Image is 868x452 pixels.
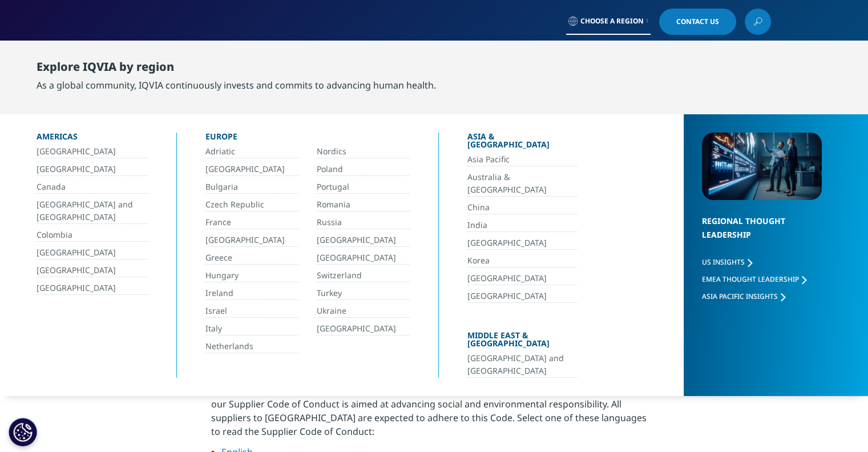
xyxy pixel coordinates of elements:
a: Portugal [317,181,410,194]
a: US Insights [702,257,752,267]
a: Colombia [37,229,148,242]
span: US Insights [702,257,745,267]
a: [GEOGRAPHIC_DATA] [205,234,298,247]
a: Poland [317,163,410,176]
a: China [467,201,577,214]
a: [GEOGRAPHIC_DATA] [37,145,148,158]
a: Ukraine [317,305,410,318]
a: Turkey [317,287,410,300]
a: Canada [37,181,148,194]
a: France [205,216,298,229]
div: Americas [37,133,148,145]
button: Cookies Settings [9,418,37,446]
a: Nordics [317,145,410,158]
a: Netherlands [205,340,298,353]
a: Hungary [205,269,298,282]
a: Adriatic [205,145,298,158]
a: [GEOGRAPHIC_DATA] and [GEOGRAPHIC_DATA] [37,198,148,224]
div: As a global community, IQVIA continuously invests and commits to advancing human health. [37,78,436,92]
div: Explore IQVIA by region [37,60,436,78]
a: [GEOGRAPHIC_DATA] [317,251,410,265]
a: Greece [205,251,298,265]
a: Australia & [GEOGRAPHIC_DATA] [467,171,577,197]
a: Italy [205,322,298,335]
div: Asia & [GEOGRAPHIC_DATA] [467,133,577,153]
a: Switzerland [317,269,410,282]
a: [GEOGRAPHIC_DATA] [317,234,410,247]
a: [GEOGRAPHIC_DATA] [37,264,148,277]
a: Korea [467,254,577,267]
a: Bulgaria [205,181,298,194]
a: [GEOGRAPHIC_DATA] [467,290,577,303]
a: Israel [205,305,298,318]
a: India [467,219,577,232]
a: [GEOGRAPHIC_DATA] [317,322,410,335]
a: [GEOGRAPHIC_DATA] [467,272,577,285]
a: EMEA Thought Leadership [702,274,806,284]
a: [GEOGRAPHIC_DATA] [37,282,148,295]
span: EMEA Thought Leadership [702,274,799,284]
span: Choose a Region [580,17,644,26]
a: [GEOGRAPHIC_DATA] [467,237,577,250]
div: Middle East & [GEOGRAPHIC_DATA] [467,331,577,352]
a: [GEOGRAPHIC_DATA] [205,163,298,176]
span: Asia Pacific Insights [702,291,778,301]
p: IQVIA is committed to sustainable business practices. Based on internationally recognized standar... [211,383,657,445]
img: 2093_analyzing-data-using-big-screen-display-and-laptop.png [702,133,822,200]
a: Contact Us [659,9,736,35]
div: Regional Thought Leadership [702,214,822,256]
a: Czech Republic [205,198,298,211]
a: Asia Pacific Insights [702,291,785,301]
a: Asia Pacific [467,153,577,166]
a: [GEOGRAPHIC_DATA] and [GEOGRAPHIC_DATA] [467,352,577,378]
a: Romania [317,198,410,211]
a: [GEOGRAPHIC_DATA] [37,246,148,259]
a: Ireland [205,287,298,300]
span: Contact Us [676,18,719,25]
a: Russia [317,216,410,229]
a: [GEOGRAPHIC_DATA] [37,163,148,176]
div: Europe [205,133,410,145]
nav: Primary [193,40,771,94]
